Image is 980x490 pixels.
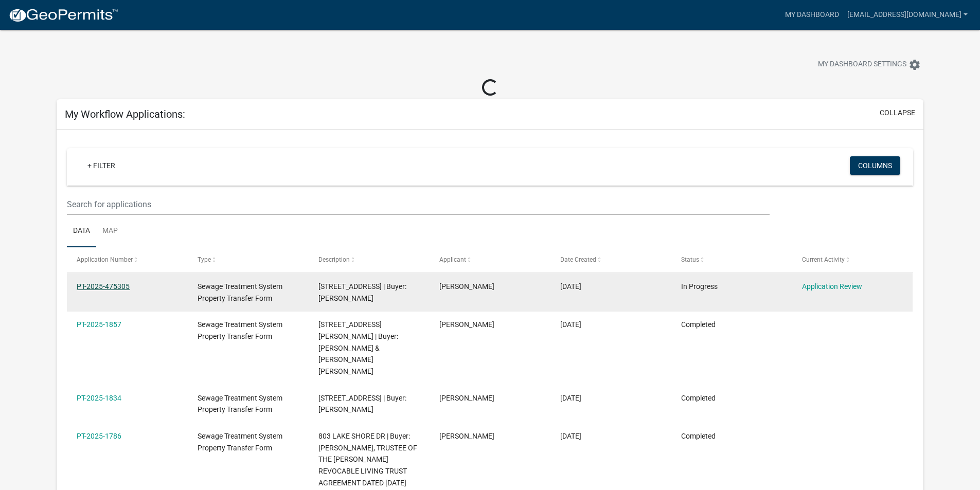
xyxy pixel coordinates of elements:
input: Search for applications [67,194,769,215]
span: Heidi Sampson [439,432,494,440]
span: Completed [681,394,716,402]
datatable-header-cell: Date Created [550,247,671,272]
span: Sewage Treatment System Property Transfer Form [198,394,282,414]
span: 09/08/2025 [560,282,581,291]
datatable-header-cell: Current Activity [792,247,913,272]
a: + Filter [79,156,123,175]
a: My Dashboard [781,5,843,25]
button: Columns [850,156,900,175]
span: Heidi Sampson [439,320,494,329]
span: 803 LAKE SHORE DR | Buyer: ROBERT E. NULPH, JR., TRUSTEE OF THE ROBERT E. NULPH, JR. REVOCABLE LI... [318,432,417,487]
span: Applicant [439,256,466,263]
span: 07/28/2025 [560,320,581,329]
datatable-header-cell: Status [671,247,792,272]
span: Sewage Treatment System Property Transfer Form [198,282,282,302]
span: Date Created [560,256,596,263]
span: Sewage Treatment System Property Transfer Form [198,432,282,452]
span: In Progress [681,282,718,291]
datatable-header-cell: Type [188,247,309,272]
a: PT-2025-475305 [77,282,130,291]
span: Type [198,256,211,263]
span: 1524 N PARK LN | Buyer: JOYCE HITCHCOCK [318,282,406,302]
datatable-header-cell: Applicant [430,247,550,272]
span: 618 ALCOTT AVE W | Buyer: JUDY A. BOUSHLEY & JO ANN KOHLHASE [318,320,398,375]
span: Application Number [77,256,133,263]
span: 506 MAIN ST W | Buyer: MICHAEL J. BOTTKO [318,394,406,414]
button: My Dashboard Settingssettings [810,55,929,75]
a: Map [96,215,124,248]
i: settings [908,59,921,71]
span: Completed [681,320,716,329]
a: Application Review [802,282,862,291]
span: Heidi Sampson [439,394,494,402]
button: collapse [880,107,915,118]
a: Data [67,215,96,248]
a: PT-2025-1834 [77,394,121,402]
span: 07/22/2025 [560,432,581,440]
span: My Dashboard Settings [818,59,906,71]
span: Description [318,256,350,263]
span: Current Activity [802,256,845,263]
datatable-header-cell: Description [309,247,430,272]
span: Completed [681,432,716,440]
datatable-header-cell: Application Number [67,247,188,272]
span: Status [681,256,699,263]
span: Heidi Sampson [439,282,494,291]
span: 07/25/2025 [560,394,581,402]
a: PT-2025-1857 [77,320,121,329]
a: [EMAIL_ADDRESS][DOMAIN_NAME] [843,5,972,25]
span: Sewage Treatment System Property Transfer Form [198,320,282,340]
a: PT-2025-1786 [77,432,121,440]
h5: My Workflow Applications: [65,108,185,120]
